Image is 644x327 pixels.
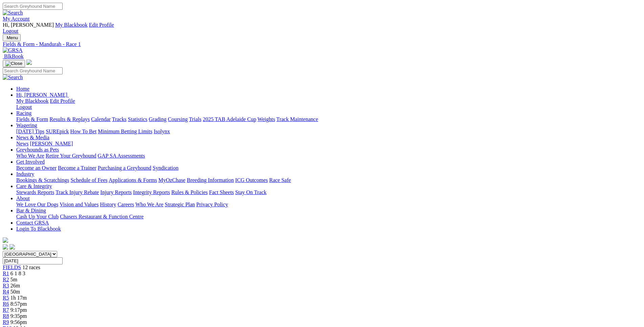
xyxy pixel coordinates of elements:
[16,116,641,122] div: Racing
[89,22,114,28] a: Edit Profile
[16,159,45,165] a: Get Involved
[16,98,641,110] div: Hi, [PERSON_NAME]
[3,307,9,313] a: R7
[189,116,201,122] a: Trials
[3,277,9,282] a: R2
[10,301,27,307] span: 8:57pm
[10,319,27,325] span: 9:56pm
[10,271,25,276] span: 6 1 8 3
[16,208,46,213] a: Bar & Dining
[46,153,96,159] a: Retire Your Greyhound
[3,289,9,295] a: R4
[16,189,641,195] div: Care & Integrity
[3,47,23,53] img: GRSA
[98,165,151,171] a: Purchasing a Greyhound
[3,3,63,10] input: Search
[3,295,9,301] a: R5
[100,202,116,207] a: History
[55,189,99,195] a: Track Injury Rebate
[16,177,641,183] div: Industry
[16,214,641,220] div: Bar & Dining
[133,189,170,195] a: Integrity Reports
[3,16,30,22] a: My Account
[16,141,641,147] div: News & Media
[16,141,28,146] a: News
[3,244,8,250] img: facebook.svg
[16,104,32,110] a: Logout
[135,202,163,207] a: Who We Are
[258,116,275,122] a: Weights
[235,189,266,195] a: Stay On Track
[203,116,256,122] a: 2025 TAB Adelaide Cup
[98,129,152,134] a: Minimum Betting Limits
[60,202,98,207] a: Vision and Values
[100,189,132,195] a: Injury Reports
[235,177,268,183] a: ICG Outcomes
[128,116,148,122] a: Statistics
[16,135,49,140] a: News & Media
[158,177,185,183] a: MyOzChase
[10,313,27,319] span: 9:35pm
[4,53,24,59] span: BlkBook
[60,214,143,219] a: Chasers Restaurant & Function Centre
[10,307,27,313] span: 9:17pm
[7,35,18,40] span: Menu
[50,98,75,104] a: Edit Profile
[16,129,44,134] a: [DATE] Tips
[16,183,52,189] a: Care & Integrity
[5,61,22,66] img: Close
[70,177,107,183] a: Schedule of Fees
[269,177,291,183] a: Race Safe
[98,153,145,159] a: GAP SA Assessments
[46,129,69,134] a: SUREpick
[16,116,48,122] a: Fields & Form
[9,244,15,250] img: twitter.svg
[149,116,166,122] a: Grading
[58,165,96,171] a: Become a Trainer
[16,189,54,195] a: Stewards Reports
[3,67,63,74] input: Search
[117,202,134,207] a: Careers
[3,41,641,47] a: Fields & Form - Mandurah - Race 1
[26,60,32,65] img: logo-grsa-white.png
[10,283,20,288] span: 26m
[16,220,49,226] a: Contact GRSA
[153,165,178,171] a: Syndication
[3,60,25,67] button: Toggle navigation
[3,271,9,276] a: R1
[70,129,97,134] a: How To Bet
[16,214,59,219] a: Cash Up Your Club
[16,195,30,201] a: About
[168,116,188,122] a: Coursing
[3,10,23,16] img: Search
[16,177,69,183] a: Bookings & Scratchings
[109,177,157,183] a: Applications & Forms
[171,189,208,195] a: Rules & Policies
[3,319,9,325] span: R9
[209,189,234,195] a: Fact Sheets
[3,34,21,41] button: Toggle navigation
[3,264,21,270] a: FIELDS
[16,122,37,128] a: Wagering
[16,92,67,98] span: Hi, [PERSON_NAME]
[3,237,8,243] img: logo-grsa-white.png
[3,22,641,34] div: My Account
[112,116,127,122] a: Tracks
[3,301,9,307] span: R6
[91,116,111,122] a: Calendar
[16,202,58,207] a: We Love Our Dogs
[16,153,641,159] div: Greyhounds as Pets
[3,313,9,319] a: R8
[10,295,27,301] span: 1h 17m
[3,22,54,28] span: Hi, [PERSON_NAME]
[3,257,63,264] input: Select date
[16,171,34,177] a: Industry
[16,92,69,98] a: Hi, [PERSON_NAME]
[3,283,9,288] span: R3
